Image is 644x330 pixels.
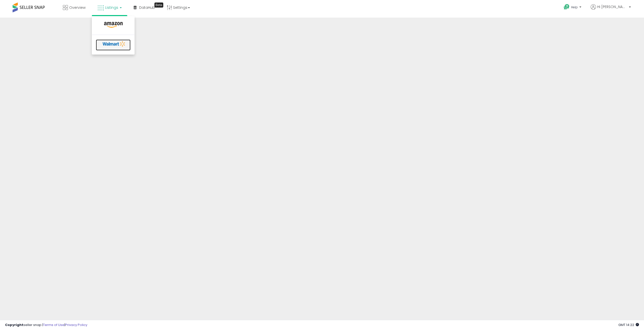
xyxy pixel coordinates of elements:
i: Get Help [563,4,570,10]
span: Overview [69,5,86,10]
a: Hi [PERSON_NAME] [591,4,631,16]
div: Tooltip anchor [154,3,163,8]
span: Hi [PERSON_NAME] [597,4,627,9]
span: DataHub [139,5,155,10]
span: Help [571,5,578,9]
span: Listings [105,5,118,10]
